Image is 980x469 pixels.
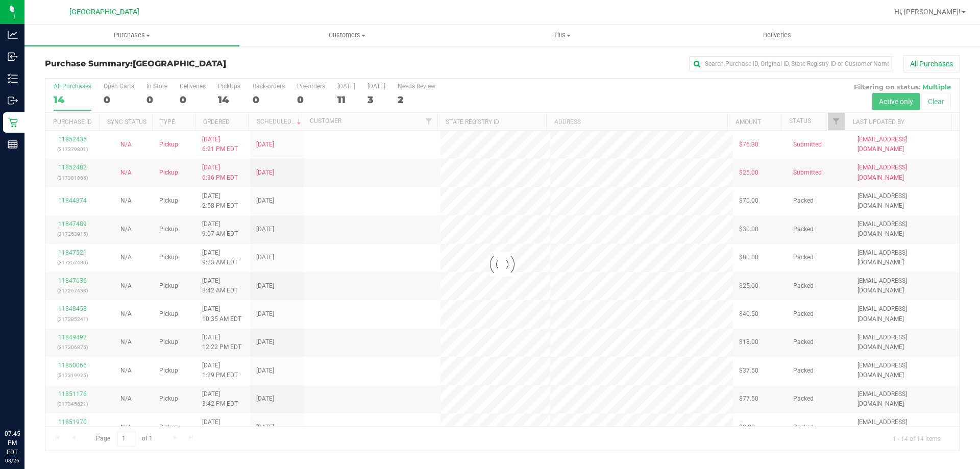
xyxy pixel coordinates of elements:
[5,429,20,457] p: 07:45 PM EDT
[24,31,239,40] span: Purchases
[8,30,18,40] inline-svg: Analytics
[903,55,960,72] button: All Purchases
[45,59,350,68] h3: Purchase Summary:
[670,24,885,46] a: Deliveries
[69,8,139,16] span: [GEOGRAPHIC_DATA]
[24,24,239,46] a: Purchases
[749,31,805,40] span: Deliveries
[454,24,669,46] a: Tills
[239,24,454,46] a: Customers
[240,31,454,40] span: Customers
[5,457,20,464] p: 08/26
[455,31,669,40] span: Tills
[8,52,18,62] inline-svg: Inbound
[689,56,893,71] input: Search Purchase ID, Original ID, State Registry ID or Customer Name...
[8,117,18,128] inline-svg: Retail
[10,387,41,418] iframe: Resource center
[8,73,18,84] inline-svg: Inventory
[8,139,18,150] inline-svg: Reports
[894,8,961,16] span: Hi, [PERSON_NAME]!
[133,59,226,68] span: [GEOGRAPHIC_DATA]
[8,95,18,106] inline-svg: Outbound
